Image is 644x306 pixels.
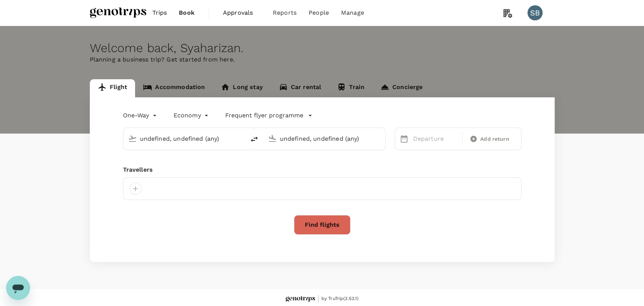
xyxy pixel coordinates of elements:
[294,215,350,235] button: Find flights
[372,79,430,97] a: Concierge
[245,130,263,148] button: delete
[123,109,158,121] div: One-Way
[527,5,543,20] div: SB
[240,138,241,139] button: Open
[225,111,303,120] p: Frequent flyer programme
[271,79,329,97] a: Car rental
[341,8,364,17] span: Manage
[280,133,369,145] input: Going to
[223,8,261,17] span: Approvals
[179,8,195,17] span: Book
[90,5,146,21] img: Genotrips - ALL
[135,79,213,97] a: Accommodation
[286,296,315,302] img: Genotrips - ALL
[140,133,229,145] input: Depart from
[90,41,555,55] div: Welcome back , Syaharizan .
[413,134,458,143] p: Departure
[225,111,312,120] button: Frequent flyer programme
[273,8,297,17] span: Reports
[174,109,210,121] div: Economy
[329,79,372,97] a: Train
[380,138,381,139] button: Open
[123,165,521,174] div: Travellers
[213,79,271,97] a: Long stay
[321,295,359,303] span: by TruTrip ( 3.53.1 )
[152,8,167,17] span: Trips
[90,79,135,97] a: Flight
[480,135,509,143] span: Add return
[309,8,329,17] span: People
[90,55,555,64] p: Planning a business trip? Get started from here.
[6,276,30,300] iframe: Button to launch messaging window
